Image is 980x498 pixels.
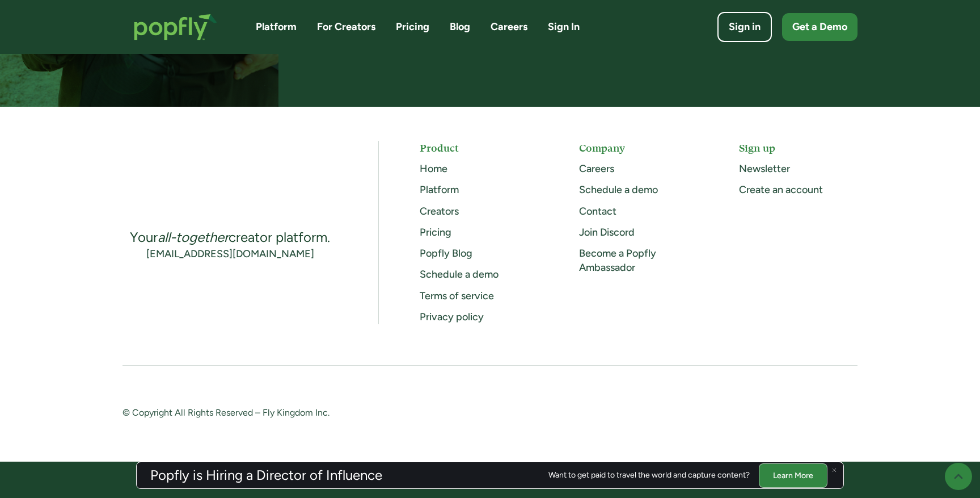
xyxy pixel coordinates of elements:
[579,162,614,175] a: Careers
[122,2,229,52] a: home
[122,407,470,421] div: © Copyright All Rights Reserved – Fly Kingdom Inc.
[420,141,538,155] h5: Product
[792,20,847,34] div: Get a Demo
[420,162,447,175] a: Home
[420,183,459,196] a: Platform
[150,468,382,482] h3: Popfly is Hiring a Director of Influence
[739,162,790,175] a: Newsletter
[579,183,658,196] a: Schedule a demo
[729,20,761,34] div: Sign in
[420,205,459,217] a: Creators
[420,290,494,302] a: Terms of service
[579,247,656,274] a: Become a Popfly Ambassador
[420,226,451,238] a: Pricing
[450,20,470,34] a: Blog
[317,20,375,34] a: For Creators
[158,229,229,245] em: all-together
[579,226,635,238] a: Join Discord
[782,13,857,41] a: Get a Demo
[759,463,827,487] a: Learn More
[146,247,314,261] a: [EMAIL_ADDRESS][DOMAIN_NAME]
[256,20,297,34] a: Platform
[579,141,698,155] h5: Company
[491,20,527,34] a: Careers
[420,311,484,323] a: Privacy policy
[420,247,472,260] a: Popfly Blog
[548,471,750,480] div: Want to get paid to travel the world and capture content?
[420,268,499,281] a: Schedule a demo
[548,20,580,34] a: Sign In
[130,228,330,246] div: Your creator platform.
[739,183,823,196] a: Create an account
[739,141,857,155] h5: Sign up
[396,20,429,34] a: Pricing
[717,12,772,42] a: Sign in
[579,205,616,217] a: Contact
